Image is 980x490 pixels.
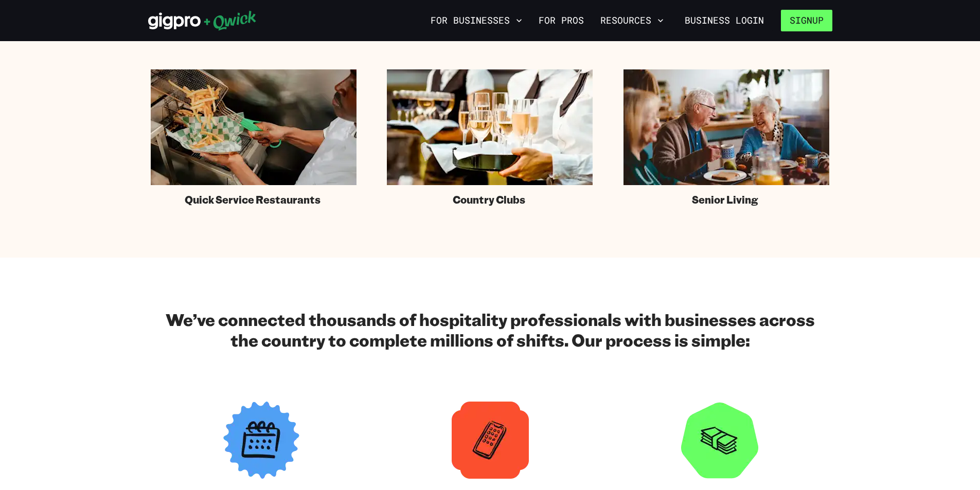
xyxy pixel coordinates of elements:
[387,69,593,185] img: Country club catered event
[623,69,829,185] img: Server bringing food to a retirement community member
[387,69,593,206] a: Country Clubs
[623,69,829,206] a: Senior Living
[453,193,525,206] span: Country Clubs
[151,69,357,206] a: Quick Service Restaurants
[222,402,299,479] img: Post available Gigs
[452,402,529,479] img: Icon art work of a phone
[596,12,668,29] button: Resources
[426,12,526,29] button: For Businesses
[781,10,832,31] button: Signup
[158,309,822,350] h2: We’ve connected thousands of hospitality professionals with businesses across the country to comp...
[692,193,758,206] span: Senior Living
[676,10,773,31] a: Business Login
[151,69,357,185] img: Fast food fry station
[534,12,588,29] a: For Pros
[681,402,758,479] img: Icon art work of a credit card
[185,193,320,206] span: Quick Service Restaurants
